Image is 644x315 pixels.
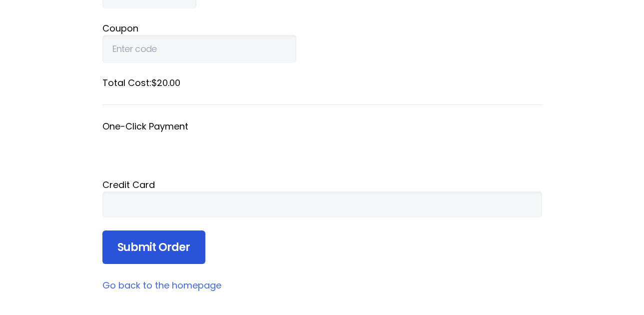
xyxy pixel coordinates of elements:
[102,76,542,89] label: Total Cost: $20.00
[102,120,542,165] fieldset: One-Click Payment
[102,133,542,165] iframe: Secure payment button frame
[102,230,205,264] input: Submit Order
[102,21,542,35] label: Coupon
[112,199,532,210] iframe: Secure card payment input frame
[102,35,296,63] input: Enter code
[102,279,221,291] a: Go back to the homepage
[102,178,542,191] div: Credit Card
